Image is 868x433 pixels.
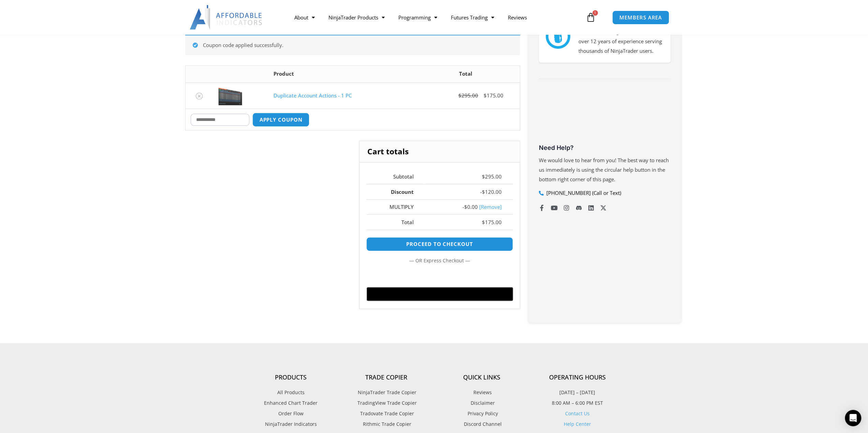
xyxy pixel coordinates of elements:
span: Tradovate Trade Copier [358,409,414,418]
a: NinjaTrader Trade Copier [339,388,434,397]
a: 1 [576,7,606,27]
a: Help Center [564,421,591,427]
span: [PHONE_NUMBER] (Call or Text) [545,188,621,198]
th: Subtotal [366,169,425,184]
iframe: Customer reviews powered by Trustpilot [539,91,671,142]
a: TradingView Trade Copier [339,399,434,407]
a: Remove multiply coupon [479,203,502,210]
span: Order Flow [278,409,304,418]
span: - [480,188,482,195]
span: $ [482,188,485,195]
p: 8:00 AM – 6:00 PM EST [530,399,625,407]
span: $ [464,203,467,210]
div: Open Intercom Messenger [845,410,861,426]
span: We would love to hear from you! The best way to reach us immediately is using the circular help b... [539,157,669,183]
iframe: Secure express checkout frame [365,269,514,285]
span: NinjaTrader Indicators [265,420,317,429]
span: $ [482,219,485,226]
td: - [425,199,513,215]
span: Privacy Policy [466,409,498,418]
nav: Menu [287,10,584,25]
span: TradingView Trade Copier [356,399,417,407]
span: NinjaTrader Trade Copier [356,388,416,397]
th: Product [268,66,412,82]
img: LogoAI | Affordable Indicators – NinjaTrader [190,5,263,30]
th: Total [366,214,425,230]
span: MEMBERS AREA [619,15,662,20]
a: Tradovate Trade Copier [339,409,434,418]
a: Disclaimer [434,399,530,407]
h4: Quick Links [434,374,530,381]
a: Contact Us [565,410,590,417]
a: All Products [243,388,339,397]
span: Reviews [472,388,492,397]
a: Proceed to checkout [366,237,513,251]
span: Disclaimer [469,399,495,407]
h2: Cart totals [359,141,519,162]
bdi: 295.00 [458,92,478,99]
span: All Products [277,388,305,397]
a: Enhanced Chart Trader [243,399,339,407]
a: Privacy Policy [434,409,530,418]
a: Programming [391,10,444,25]
img: Screenshot 2024-08-26 15414455555 | Affordable Indicators – NinjaTrader [218,86,242,105]
a: About [287,10,321,25]
span: $ [482,173,485,180]
bdi: 175.00 [482,219,502,226]
bdi: 295.00 [482,173,502,180]
a: Duplicate Account Actions - 1 PC [274,92,352,99]
span: Rithmic Trade Copier [361,420,411,429]
a: Reviews [434,388,530,397]
img: mark thumbs good 43913 | Affordable Indicators – NinjaTrader [546,24,570,49]
span: $ [484,92,487,99]
th: Total [412,66,519,82]
bdi: 175.00 [484,92,503,99]
span: Enhanced Chart Trader [264,399,318,407]
a: NinjaTrader Indicators [243,420,339,429]
bdi: 120.00 [482,188,502,195]
p: — or — [366,256,513,265]
button: Buy with GPay [367,287,513,301]
h4: Products [243,374,339,381]
th: Discount [366,184,425,199]
a: Rithmic Trade Copier [339,420,434,429]
p: [DATE] – [DATE] [530,388,625,397]
h4: Operating Hours [530,374,625,381]
a: Discord Channel [434,420,530,429]
a: Order Flow [243,409,339,418]
button: Apply coupon [252,113,310,127]
a: Futures Trading [444,10,501,25]
h4: Trade Copier [339,374,434,381]
span: $ [458,92,461,99]
h3: Need Help? [539,144,671,152]
span: 0.00 [464,203,478,210]
span: 1 [592,10,598,16]
a: NinjaTrader Products [321,10,391,25]
a: Reviews [501,10,533,25]
a: MEMBERS AREA [612,11,669,25]
span: Discord Channel [462,420,502,429]
div: Coupon code applied successfully. [185,34,520,55]
th: MULTIPLY [366,199,425,215]
p: We have a strong foundation with over 12 years of experience serving thousands of NinjaTrader users. [578,27,664,56]
a: Remove Duplicate Account Actions - 1 PC from cart [196,93,203,99]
